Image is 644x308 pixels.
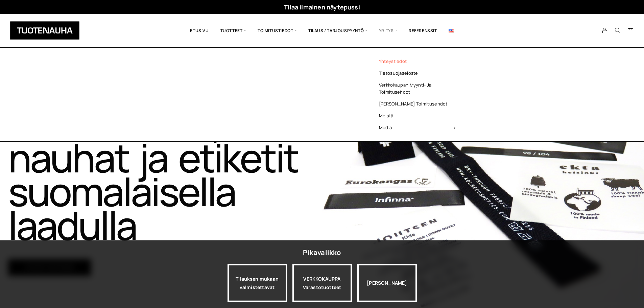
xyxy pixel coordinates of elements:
button: Search [611,27,624,33]
a: VERKKOKAUPPAVarastotuotteet [292,264,352,302]
img: English [449,29,454,32]
a: Yhteystiedot [368,55,466,67]
a: My Account [598,27,612,33]
span: Yritys [373,19,403,42]
a: Cart [627,27,634,35]
div: VERKKOKAUPPA Varastotuotteet [292,264,352,302]
a: Tilauksen mukaan valmistettavat [228,264,287,302]
a: Tilaa ilmainen näytepussi [284,3,360,11]
a: Etusivu [184,19,214,42]
a: Verkkokaupan myynti- ja toimitusehdot [368,79,466,98]
a: [PERSON_NAME] toimitusehdot [368,98,466,110]
span: Toimitustiedot [252,19,303,42]
a: Referenssit [403,19,443,42]
span: Tilaus / Tarjouspyyntö [303,19,373,42]
div: Pikavalikko [303,246,341,259]
a: Tietosuojaseloste [368,67,466,79]
h1: Tuotemerkit, nauhat ja etiketit suomalaisella laadulla​ [8,107,321,242]
img: Tuotenauha Oy [10,21,79,40]
span: Tuotteet [215,19,252,42]
span: Media [368,122,466,134]
div: [PERSON_NAME] [357,264,417,302]
a: Meistä [368,110,466,122]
